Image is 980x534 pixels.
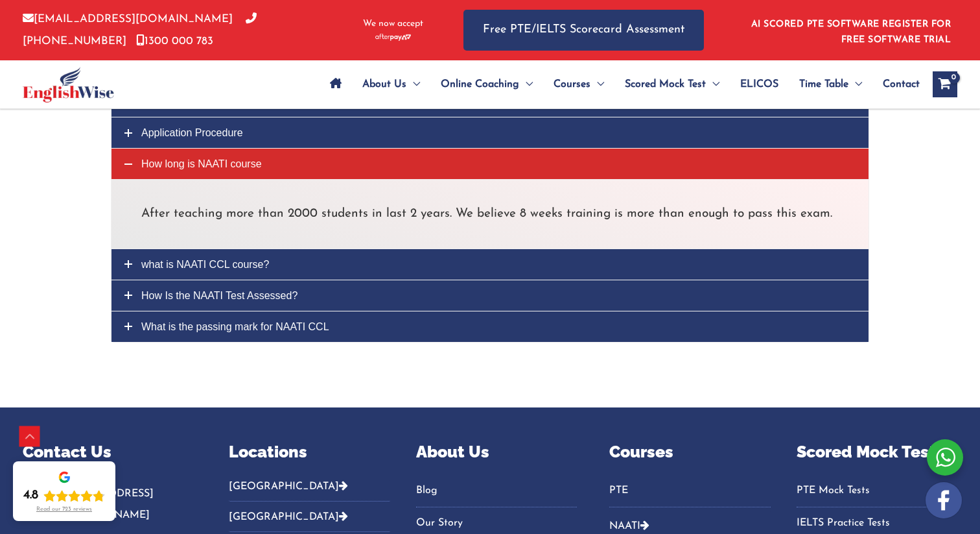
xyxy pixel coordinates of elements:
a: How long is NAATI course [111,149,869,179]
span: Menu Toggle [519,62,533,107]
div: 4.8 [23,488,38,504]
a: How Is the NAATI Test Assessed? [111,280,869,311]
a: what is NAATI CCL course? [111,249,869,280]
a: PTE Mock Tests [797,480,957,502]
a: Online CoachingMenu Toggle [430,62,543,107]
a: ELICOS [730,62,789,107]
a: What is the passing mark for NAATI CCL [111,311,869,342]
span: what is NAATI CCL course? [141,259,269,270]
span: Application Procedure [141,127,243,138]
a: Application Procedure [111,117,869,148]
span: ELICOS [740,62,778,107]
button: [GEOGRAPHIC_DATA] [229,480,390,502]
a: CoursesMenu Toggle [543,62,614,107]
span: What is the passing mark for NAATI CCL [141,321,329,332]
span: Online Coaching [441,62,519,107]
p: Courses [609,440,770,465]
a: Time TableMenu Toggle [789,62,872,107]
span: Scored Mock Test [625,62,706,107]
a: Free PTE/IELTS Scorecard Assessment [463,10,704,51]
button: [GEOGRAPHIC_DATA] [229,502,390,532]
nav: Site Navigation: Main Menu [320,62,920,107]
span: Menu Toggle [848,62,862,107]
a: Blog [416,480,577,502]
img: cropped-ew-logo [23,67,114,103]
a: PTE [609,480,770,502]
a: IELTS Practice Tests [797,513,957,534]
p: Locations [229,440,390,465]
p: Contact Us [23,440,196,465]
a: 1300 000 783 [136,36,213,47]
span: We now accept [363,18,423,30]
a: View Shopping Cart, empty [933,71,957,97]
a: Our Story [416,513,577,534]
a: About UsMenu Toggle [352,62,430,107]
span: How long is NAATI course [141,158,262,169]
p: After teaching more than 2000 students in last 2 years. We believe 8 weeks training is more than ... [141,203,839,225]
div: Rating: 4.8 out of 5 [23,488,105,504]
p: About Us [416,440,577,465]
img: white-facebook.png [926,482,962,518]
p: Scored Mock Test [797,440,957,465]
a: NAATI [609,521,640,531]
a: Scored Mock TestMenu Toggle [614,62,730,107]
div: Read our 723 reviews [36,506,92,513]
img: Afterpay-Logo [375,34,411,41]
span: Menu Toggle [590,62,604,107]
a: AI SCORED PTE SOFTWARE REGISTER FOR FREE SOFTWARE TRIAL [751,19,951,45]
a: Contact [872,62,920,107]
span: How Is the NAATI Test Assessed? [141,290,297,301]
span: Menu Toggle [706,62,719,107]
span: Courses [554,62,590,107]
nav: Menu [609,480,770,507]
a: [PHONE_NUMBER] [23,14,257,46]
a: [EMAIL_ADDRESS][DOMAIN_NAME] [23,14,233,25]
span: Time Table [799,62,848,107]
span: Menu Toggle [406,62,420,107]
span: Contact [883,62,920,107]
span: About Us [362,62,406,107]
aside: Header Widget 1 [743,9,957,51]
